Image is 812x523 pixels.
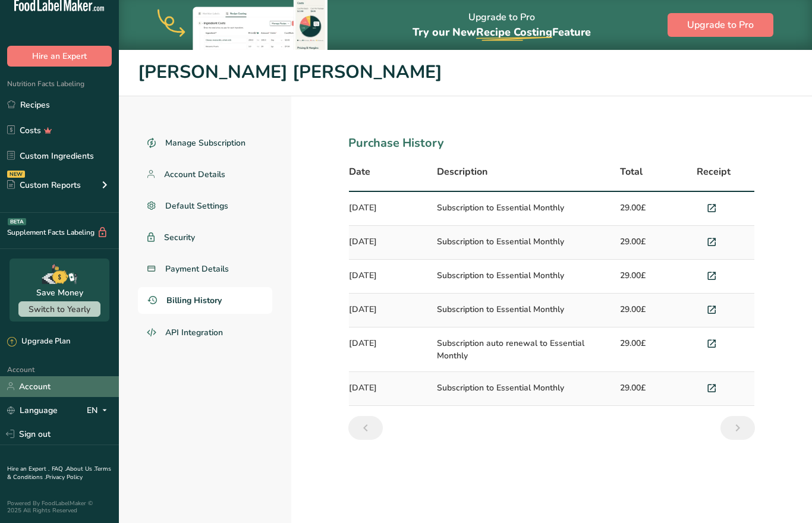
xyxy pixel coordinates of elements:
[36,286,83,299] div: Save Money
[430,294,592,327] td: Subscription to Essential Monthly
[349,165,370,179] span: Date
[348,416,383,440] a: Previous
[430,226,592,260] td: Subscription to Essential Monthly
[138,319,272,347] a: API Integration
[87,403,112,417] div: EN
[592,327,673,372] td: 29.00£
[687,18,754,32] span: Upgrade to Pro
[697,165,731,179] span: Receipt
[138,59,793,86] h1: [PERSON_NAME] [PERSON_NAME]
[7,171,25,178] div: NEW
[349,260,430,294] td: [DATE]
[348,134,755,152] div: Purchase History
[349,294,430,327] td: [DATE]
[46,473,83,481] a: Privacy Policy
[7,465,49,473] a: Hire an Expert .
[138,224,272,251] a: Security
[8,218,26,225] div: BETA
[592,226,673,260] td: 29.00£
[430,260,592,294] td: Subscription to Essential Monthly
[165,200,228,212] span: Default Settings
[7,465,111,481] a: Terms & Conditions .
[430,372,592,406] td: Subscription to Essential Monthly
[138,161,272,188] a: Account Details
[7,400,58,421] a: Language
[164,231,195,244] span: Security
[437,165,487,179] span: Description
[52,465,66,473] a: FAQ .
[349,226,430,260] td: [DATE]
[138,256,272,282] a: Payment Details
[7,336,70,348] div: Upgrade Plan
[7,46,112,67] button: Hire an Expert
[349,327,430,372] td: [DATE]
[430,192,592,226] td: Subscription to Essential Monthly
[165,263,229,275] span: Payment Details
[592,260,673,294] td: 29.00£
[592,294,673,327] td: 29.00£
[430,327,592,372] td: Subscription auto renewal to Essential Monthly
[138,193,272,219] a: Default Settings
[413,1,591,50] div: Upgrade to Pro
[349,372,430,406] td: [DATE]
[620,165,643,179] span: Total
[29,304,90,315] span: Switch to Yearly
[138,130,272,156] a: Manage Subscription
[349,192,430,226] td: [DATE]
[164,168,225,181] span: Account Details
[476,25,552,39] span: Recipe Costing
[592,372,673,406] td: 29.00£
[7,500,112,514] div: Powered By FoodLabelMaker © 2025 All Rights Reserved
[138,287,272,314] a: Billing History
[7,179,81,191] div: Custom Reports
[165,326,223,339] span: API Integration
[413,25,591,39] span: Try our New Feature
[66,465,95,473] a: About Us .
[165,137,246,149] span: Manage Subscription
[592,192,673,226] td: 29.00£
[18,301,100,317] button: Switch to Yearly
[166,294,222,307] span: Billing History
[720,416,755,440] a: Next
[668,13,773,37] button: Upgrade to Pro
